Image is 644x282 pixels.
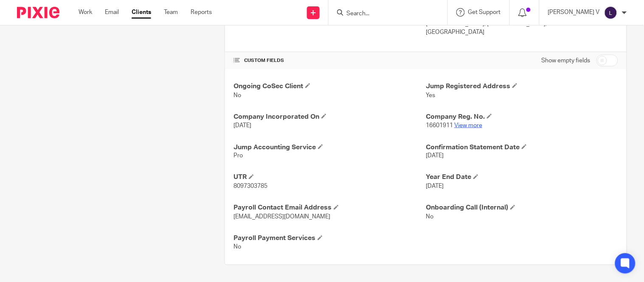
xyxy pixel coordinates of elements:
span: 16601911 [426,123,453,128]
img: Pixie [17,7,59,18]
label: Show empty fields [542,56,591,65]
h4: Payroll Contact Email Address [233,204,426,212]
input: Search [346,10,422,18]
span: No [426,214,433,220]
h4: Ongoing CoSec Client [233,82,426,91]
h4: UTR [233,173,426,182]
span: [EMAIL_ADDRESS][DOMAIN_NAME] [233,214,330,220]
span: [DATE] [426,184,444,190]
span: Pro [233,153,243,159]
img: svg%3E [604,6,618,20]
a: Email [105,8,119,17]
h4: Year End Date [426,173,618,182]
h4: Payroll Payment Services [233,234,426,243]
span: [DATE] [233,123,251,128]
p: [PERSON_NAME] V [548,8,600,17]
h4: Confirmation Statement Date [426,143,618,152]
a: Reports [191,8,212,17]
a: View more [454,123,482,128]
span: 8097303785 [233,184,267,190]
p: [GEOGRAPHIC_DATA] [426,28,618,36]
span: Get Support [468,9,501,15]
span: No [233,92,241,98]
a: Team [164,8,178,17]
h4: Company Incorporated On [233,112,426,121]
span: No [233,244,241,250]
a: Clients [132,8,151,17]
h4: Jump Accounting Service [233,143,426,152]
a: Work [79,8,92,17]
span: [DATE] [426,153,444,159]
h4: Onboarding Call (Internal) [426,204,618,212]
h4: CUSTOM FIELDS [233,57,426,64]
h4: Jump Registered Address [426,82,618,91]
span: Yes [426,92,435,98]
h4: Company Reg. No. [426,112,618,121]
